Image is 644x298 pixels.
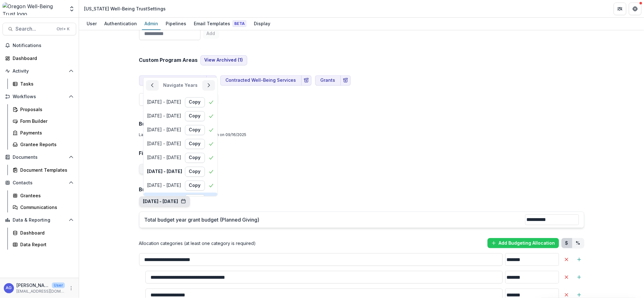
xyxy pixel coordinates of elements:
[10,202,76,212] a: Communications
[147,155,181,160] div: [DATE] - [DATE]
[139,150,584,156] h2: Fiscal Calendar
[561,254,572,265] button: Delete Allocation
[16,289,65,294] p: [EMAIL_ADDRESS][DOMAIN_NAME]
[185,194,205,205] button: Copy year
[185,111,205,121] button: Copy year
[163,19,189,28] div: Pipelines
[3,66,76,76] button: Open Activity
[139,57,198,63] h2: Custom Program Areas
[561,238,572,248] button: Dollars
[147,99,181,105] div: [DATE] - [DATE]
[191,19,249,28] div: Email Templates
[147,169,182,174] div: [DATE] - [DATE]
[102,19,139,28] div: Authentication
[3,92,76,102] button: Open Workflows
[13,180,66,186] span: Contacts
[52,283,65,288] p: User
[147,141,181,146] div: [DATE] - [DATE]
[572,238,584,248] button: Percent
[84,5,166,12] div: [US_STATE] Well-Being Trust Settings
[163,83,198,90] p: Navigate Years
[142,19,161,28] div: Admin
[139,75,207,86] button: Community Event Support
[3,215,76,225] button: Open Data & Reporting
[233,21,246,27] span: Beta
[3,178,76,188] button: Open Contacts
[185,125,205,135] button: Copy year
[20,229,71,236] div: Dashboard
[505,271,559,283] input: Delete AllocationAdd Sub-Category
[20,204,71,211] div: Communications
[10,128,76,138] a: Payments
[185,181,205,191] button: Copy year
[139,132,584,138] p: Last Updated by @ [PERSON_NAME] 1:15pm on 09/16/2025
[147,183,181,188] div: [DATE] - [DATE]
[10,139,76,150] a: Grantee Reports
[82,4,168,13] nav: breadcrumb
[185,153,205,163] button: Copy year
[301,75,311,86] button: Archive Program Area
[505,253,559,266] input: Delete AllocationAdd Sub-Category
[20,141,71,148] div: Grantee Reports
[139,121,584,127] h2: Budgeting
[6,286,12,290] div: Asta Garmon
[206,75,217,86] button: Archive Program Area
[191,18,249,30] a: Email Templates Beta
[10,228,76,238] a: Dashboard
[13,155,66,160] span: Documents
[488,238,559,248] button: Add Budgeting Allocation
[67,284,75,292] button: More
[20,129,71,136] div: Payments
[3,23,76,35] button: Search...
[13,43,74,48] span: Notifications
[13,69,66,74] span: Activity
[102,18,139,30] a: Authentication
[340,75,351,86] button: Archive Program Area
[20,241,71,248] div: Data Report
[20,192,71,199] div: Grantees
[574,272,584,282] button: Add Sub-Category
[200,55,247,65] button: View Archived (1)
[574,254,584,265] button: Add Sub-Category
[614,3,626,15] button: Partners
[185,97,205,107] button: Copy year
[84,19,99,28] div: User
[20,80,71,87] div: Tasks
[10,190,76,201] a: Grantees
[20,167,71,173] div: Document Templates
[143,199,186,204] button: [DATE] - [DATE]
[145,271,503,283] input: Delete AllocationAdd Sub-Category
[144,216,525,223] p: Total budget year grant budget (Planned Giving)
[10,79,76,89] a: Tasks
[13,55,71,62] div: Dashboard
[139,253,503,266] input: Delete AllocationAdd Sub-Category
[20,118,71,124] div: Form Builder
[10,104,76,115] a: Proposals
[629,3,641,15] button: Get Help
[67,3,76,15] button: Open entity switcher
[251,18,273,30] a: Display
[13,94,66,99] span: Workflows
[147,113,181,119] div: [DATE] - [DATE]
[185,167,205,177] button: Copy year
[147,127,181,133] div: [DATE] - [DATE]
[3,3,65,15] img: Oregon Well-Being Trust logo
[3,40,76,51] button: Notifications
[139,240,256,247] p: Allocation categories (at least one category is required)
[15,26,53,32] span: Search...
[20,106,71,113] div: Proposals
[315,75,341,86] button: Grants
[10,165,76,175] a: Document Templates
[163,18,189,30] a: Pipelines
[84,18,99,30] a: User
[525,214,579,225] input: Total budget year grant budget (Planned Giving)
[185,139,205,149] button: Copy year
[13,218,66,223] span: Data & Reporting
[251,19,273,28] div: Display
[203,29,219,39] button: Add
[220,75,302,86] button: Contracted Well-Being Services
[10,239,76,250] a: Data Report
[3,53,76,63] a: Dashboard
[16,282,49,289] p: [PERSON_NAME]
[3,152,76,162] button: Open Documents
